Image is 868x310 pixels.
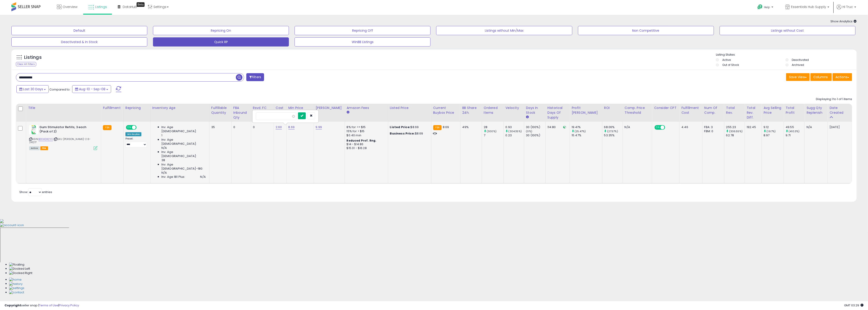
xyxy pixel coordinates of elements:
div: 0 [253,125,270,129]
a: 2.60 [276,125,282,129]
button: Deactivated & In Stock [11,37,147,46]
div: $0.40 min [347,133,384,137]
span: DataHub [123,5,137,9]
div: FBA inbound Qty [233,106,249,120]
button: Columns [810,73,832,81]
button: Repricing On [153,26,289,35]
div: BB Share 24h. [462,106,480,115]
img: Home [9,278,22,282]
div: Fulfillable Quantity [211,106,229,115]
button: Quick RP [153,37,289,46]
div: Win BuyBox [125,132,142,136]
div: Historical Days Of Supply [547,106,568,120]
div: ASIN: [29,125,97,150]
div: Velocity [506,106,522,110]
label: Out of Stock [722,63,739,67]
div: 19.41% [572,125,602,129]
span: FBA [40,146,48,150]
small: (27.57%) [607,129,618,133]
b: Listed Price: [390,125,411,129]
div: 8.97 [764,133,784,137]
span: Show Analytics [830,19,857,23]
small: (1.67%) [766,129,776,133]
span: Aug-10 - Sep-08 [79,87,105,91]
div: 0.23 [506,133,524,137]
div: Amazon Fees [347,106,386,110]
button: Save View [786,73,810,81]
div: 4.46 [681,125,699,129]
div: FBA: 3 [704,125,721,129]
a: Hi Truc [837,5,856,15]
div: 9.71 [786,133,804,137]
th: Please note that this number is a calculation based on your required days of coverage and your ve... [805,104,828,122]
div: 0.93 [506,125,524,129]
span: Overview [63,5,77,9]
img: Docked Right [9,271,32,275]
small: Days In Stock. [526,115,529,119]
img: Floating [9,263,24,267]
b: Business Price: [390,131,415,136]
button: Listings without Min/Max [436,26,572,35]
div: $15.01 - $16.28 [347,146,384,150]
div: Total Rev. [726,106,743,115]
div: 15.47% [572,133,602,137]
div: Date Created [830,106,850,115]
div: Total Profit [786,106,803,115]
div: Current Buybox Price [433,106,458,115]
div: Min Price [288,106,312,110]
span: Inv. Age [DEMOGRAPHIC_DATA]-180: [161,163,206,171]
button: Non Competitive [578,26,714,35]
a: 8.69 [288,125,295,129]
label: Deactivated [792,58,809,62]
i: Get Help [757,4,763,10]
div: 0 [233,125,247,129]
div: Inventory Age [152,106,207,110]
div: Profit [PERSON_NAME] [572,106,600,115]
span: OFF [664,126,672,129]
a: B01IADX2YE [38,137,53,141]
span: Essentials Hub Supply [791,5,826,9]
div: Listed Price [390,106,429,110]
div: Consider CPT [654,106,677,110]
small: (306.55%) [729,129,743,133]
button: Actions [832,73,852,81]
div: Displaying 1 to 1 of 1 items [816,97,852,101]
div: 114.80 [547,125,566,129]
div: 8% for <= $15 [347,125,384,129]
div: 49.55 [786,125,804,129]
button: Listings without Cost [720,26,855,35]
span: 1 [161,133,162,137]
button: WinBB Listings [295,37,430,46]
div: 192.45 [747,125,758,129]
button: Last 30 Days [16,85,49,93]
small: (0%) [526,129,532,133]
div: Repricing [125,106,148,110]
span: Hi Truc [843,5,853,9]
div: N/A [807,125,824,129]
span: Help [764,5,770,9]
span: Inv. Age [DEMOGRAPHIC_DATA]: [161,150,206,158]
div: Preset: [125,137,147,147]
small: (410.3%) [789,129,799,133]
b: Gum Stimulator Refills, 3 each (Pack of 2) [39,125,95,135]
div: ROI [604,106,621,110]
div: Cost [276,106,285,110]
button: Aug-10 - Sep-08 [72,85,111,93]
div: Fulfillment [103,106,121,110]
small: (300%) [487,129,496,133]
img: History [9,282,23,286]
span: N/A [161,146,167,150]
span: Columns [813,75,828,79]
a: Help [754,1,778,15]
div: Num of Comp. [704,106,722,115]
div: [DATE] [830,125,848,129]
div: 255.23 [726,125,745,129]
span: ON [126,126,132,129]
div: 35 [211,125,228,129]
div: Comp. Price Threshold [625,106,650,115]
span: N/A [161,171,167,175]
img: Contact [9,290,24,295]
a: 9.99 [316,125,322,129]
div: 30 (100%) [526,125,545,129]
p: Listing States: [716,53,857,57]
